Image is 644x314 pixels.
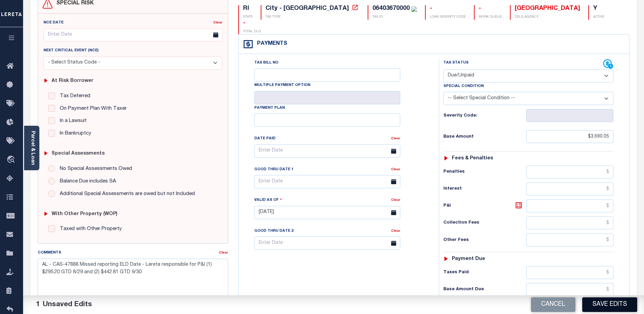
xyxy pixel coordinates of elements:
div: - [479,5,502,13]
a: Clear [391,168,400,171]
label: Multiple Payment Option [254,83,310,88]
i: travel_explore [6,156,17,164]
label: Special Condition [443,84,484,89]
input: Enter Date [254,175,400,188]
p: TOTAL DLQ [243,29,261,34]
div: Y [593,5,604,13]
a: Clear [391,137,400,140]
div: - [243,20,261,27]
input: $ [526,182,613,195]
h6: Other Fees [443,238,526,243]
h6: At Risk Borrower [52,78,93,84]
input: Enter Date [254,144,400,158]
h6: with Other Property (WOP) [52,211,117,217]
label: Next Critical Event (NCE) [43,48,98,54]
h6: Base Amount [443,134,526,140]
h6: Base Amount Due [443,287,526,292]
div: City - [GEOGRAPHIC_DATA] [265,5,349,12]
h6: P&I [443,201,526,211]
div: RI [243,5,253,13]
h6: Fees & Penalties [452,156,493,161]
label: Valid as Of [254,197,282,203]
p: ACTIVE [593,15,604,20]
label: Comments [38,250,61,256]
span: Unsaved Edits [43,301,92,308]
h6: Penalties [443,169,526,175]
h6: Taxes Paid [443,270,526,275]
a: Clear [213,21,222,24]
label: NCE Date [43,20,63,26]
h6: Interest [443,186,526,192]
p: TAX ID [372,15,417,20]
label: Taxed with Other Property [56,225,122,233]
input: $ [526,216,613,229]
img: check-icon-green.svg [411,6,417,12]
div: [GEOGRAPHIC_DATA] [515,5,580,13]
a: Clear [391,229,400,233]
p: STATE [243,15,253,20]
div: - [430,5,466,13]
label: Balance Due includes SA [56,178,116,186]
h6: Severity Code: [443,113,526,119]
h6: Payment due [452,256,485,262]
input: Enter Date [254,206,400,219]
button: Save Edits [582,297,637,312]
input: $ [526,283,613,296]
label: Date Paid [254,136,276,142]
label: No Special Assessments Owed [56,165,132,173]
button: Cancel [531,297,575,312]
input: Enter Date [43,29,222,42]
label: Tax Deferred [56,92,90,100]
label: On Payment Plan With Taxer [56,105,127,113]
label: In Bankruptcy [56,130,91,138]
a: Clear [391,198,400,202]
label: Additional Special Assessments are owed but not Included [56,190,195,198]
p: LOAN SEVERITY CODE [430,15,466,20]
label: Tax Bill No [254,60,278,66]
h6: Collection Fees [443,220,526,226]
label: Good Thru Date 1 [254,167,293,173]
input: $ [526,233,613,246]
label: In a Lawsuit [56,117,87,125]
h4: SPECIAL RISK [53,0,94,7]
input: Enter Date [254,237,400,250]
p: DELQ AGENCY [515,15,580,20]
input: $ [526,199,613,212]
a: Clear [219,251,228,255]
p: TAX TYPE [265,15,360,20]
input: $ [526,165,613,178]
p: WORK QUEUE [479,15,502,20]
a: Parcel & Loan [30,131,35,165]
h6: Special Assessments [52,151,105,157]
label: Payment Plan [254,105,285,111]
label: Tax Status [443,60,468,66]
h4: Payments [254,41,287,47]
div: 06403670000 [372,5,410,12]
input: $ [526,130,613,143]
input: $ [526,266,613,279]
label: Good Thru Date 2 [254,228,293,234]
span: 1 [36,301,40,308]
